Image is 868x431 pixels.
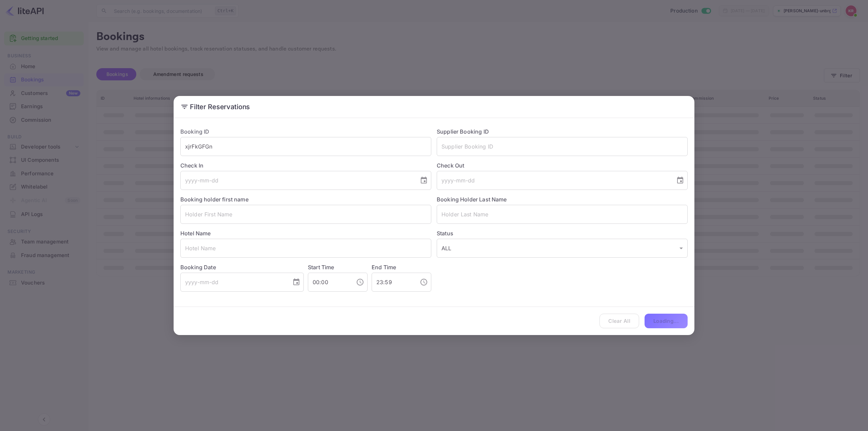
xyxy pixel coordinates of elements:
button: Choose date [673,174,687,187]
label: Booking Holder Last Name [437,196,507,203]
input: yyyy-mm-dd [180,273,287,292]
input: yyyy-mm-dd [180,171,414,190]
input: hh:mm [372,273,414,292]
div: ALL [437,239,688,258]
button: Choose time, selected time is 11:59 PM [417,275,431,289]
input: Booking ID [180,137,431,156]
button: Choose date [290,275,303,289]
input: hh:mm [308,273,351,292]
button: Choose date [417,174,431,187]
label: Booking ID [180,128,210,135]
label: End Time [372,264,396,271]
h2: Filter Reservations [174,96,694,118]
input: Holder Last Name [437,205,688,224]
label: Status [437,229,688,237]
input: Supplier Booking ID [437,137,688,156]
label: Hotel Name [180,230,211,237]
label: Supplier Booking ID [437,128,489,135]
input: yyyy-mm-dd [437,171,671,190]
input: Holder First Name [180,205,431,224]
input: Hotel Name [180,239,431,258]
label: Booking holder first name [180,196,249,203]
label: Check Out [437,161,688,170]
label: Booking Date [180,263,304,271]
label: Start Time [308,264,334,271]
label: Check In [180,161,431,170]
button: Choose time, selected time is 12:00 AM [353,275,367,289]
